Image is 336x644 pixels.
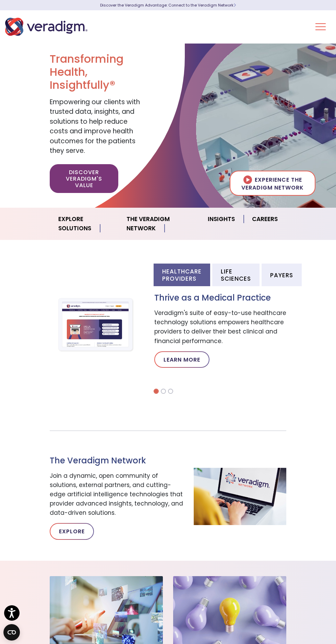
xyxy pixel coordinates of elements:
[50,210,118,237] a: Explore Solutions
[50,164,118,193] a: Discover Veradigm's Value
[154,351,209,368] a: Learn More
[50,456,183,466] h3: The Veradigm Network
[154,308,286,346] p: Veradigm's suite of easy-to-use healthcare technology solutions empowers healthcare providers to ...
[50,52,142,92] h1: Transforming Health, Insightfully®
[212,264,260,286] li: Life Sciences
[315,18,326,36] button: Toggle Navigation Menu
[154,293,286,303] h3: Thrive as a Medical Practice
[233,2,236,8] span: Learn More
[118,210,200,237] a: The Veradigm Network
[244,210,286,228] a: Careers
[3,624,20,641] button: Open CMP widget
[154,264,210,286] li: Healthcare Providers
[100,2,236,8] a: Discover the Veradigm Advantage: Connect to the Veradigm NetworkLearn More
[50,471,183,518] p: Join a dynamic, open community of solutions, external partners, and cutting-edge artificial intel...
[200,210,244,228] a: Insights
[262,264,302,286] li: Payers
[50,523,94,539] a: Explore
[5,15,87,38] img: Veradigm logo
[50,97,140,156] span: Empowering our clients with trusted data, insights, and solutions to help reduce costs and improv...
